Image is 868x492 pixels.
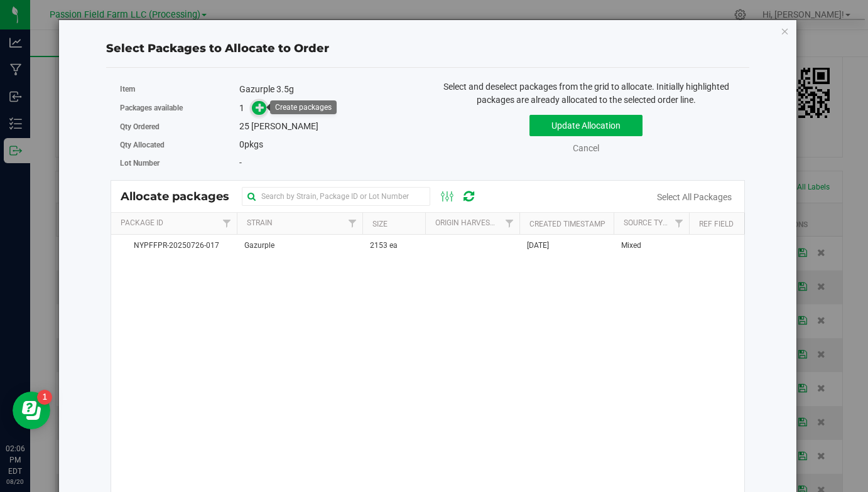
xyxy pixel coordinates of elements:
span: pkgs [239,139,263,149]
input: Search by Strain, Package ID or Lot Number [242,187,430,206]
a: Select All Packages [657,192,732,202]
label: Qty Allocated [120,139,239,151]
span: Select and deselect packages from the grid to allocate. Initially highlighted packages are alread... [443,82,729,105]
div: Create packages [275,103,332,112]
button: Update Allocation [529,115,643,136]
span: - [239,158,242,168]
a: Ref Field [699,220,734,228]
a: Filter [499,213,519,234]
a: Filter [342,213,362,234]
span: 1 [239,103,244,113]
span: 25 [239,121,249,131]
a: Source Type [624,218,672,227]
span: [PERSON_NAME] [251,121,318,131]
label: Qty Ordered [120,121,239,132]
a: Package Id [121,218,163,227]
span: 0 [239,139,244,149]
span: NYPFFPR-20250726-017 [119,240,229,252]
label: Item [120,83,239,95]
a: Strain [247,218,273,227]
a: Cancel [573,143,599,153]
div: Select Packages to Allocate to Order [106,40,749,57]
iframe: Resource center unread badge [37,390,52,405]
iframe: Resource center [13,392,50,429]
a: Size [372,220,388,228]
a: Origin Harvests [435,218,499,227]
span: [DATE] [527,240,549,252]
span: Mixed [621,240,641,252]
div: Gazurple 3.5g [239,83,418,96]
a: Filter [216,213,237,234]
label: Lot Number [120,158,239,169]
a: Created Timestamp [529,220,605,228]
span: 2153 ea [370,240,398,252]
span: Gazurple [244,240,274,252]
label: Packages available [120,102,239,114]
span: Allocate packages [121,190,242,203]
a: Filter [668,213,689,234]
